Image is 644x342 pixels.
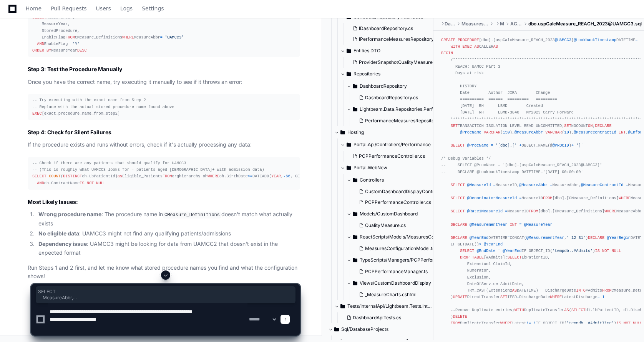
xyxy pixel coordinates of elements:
[496,143,517,148] span: '[dbo].['
[32,111,42,116] span: EXEC
[271,174,281,179] span: YEAR
[356,266,442,277] button: PCPPerformanceManager.ts
[441,156,491,161] span: /* Debug Variables */
[46,48,51,53] span: BY
[354,142,431,148] span: Portal.Api/Controllers/Performance
[340,128,345,137] svg: Directory
[32,167,264,172] span: -- (This is roughly what UAMCC3 looks for - patients aged [DEMOGRAPHIC_DATA]+ with admission data)
[38,289,293,301] span: SELECT MeasureAbbr, MeasureYear, StoredProcedure, EnableFlag FROM CMeasure_Definitions WHERE Meas...
[32,48,44,53] span: ORDER
[38,211,101,217] strong: Wrong procedure name
[508,235,510,240] span: =
[356,197,448,208] button: PCPPerformanceController.cs
[470,235,488,240] span: @YearEnd
[493,44,498,49] span: AS
[441,163,602,168] span: -- SELECT @ProcName = '[dbo].[uspCalcMeasure_REACH_2023@UAMCC3]'
[165,35,184,40] span: 'UAMCC3'
[365,245,435,252] span: MeasuresConfigurationModel.ts
[595,249,600,253] span: IS
[451,143,465,148] span: SELECT
[350,57,441,68] button: ProviderSnapshotQualityMeasures.cs
[460,130,481,135] span: @ProcName
[498,249,500,253] span: =
[248,174,252,179] span: <=
[36,210,300,228] li: : The procedure name in doesn't match what actually exists
[347,140,351,149] svg: Directory
[28,128,300,136] h2: Step 4: Check for Silent Failures
[515,130,543,135] span: @MeasureAbbr
[122,35,134,40] span: WHERE
[472,255,484,260] span: TABLE
[564,130,569,135] span: 10
[555,38,571,42] span: @UAMCC3
[36,240,300,257] li: : UAMCC3 might be looking for data from UAMCC2 that doesn't exist in the expected format
[458,38,479,42] span: PROCEDURE
[519,222,521,227] span: =
[567,235,586,240] span: '-12-31'
[503,249,521,253] span: @YearEnd
[347,69,351,78] svg: Directory
[353,209,357,219] svg: Directory
[65,35,75,40] span: FROM
[356,186,448,197] button: CustomDashboardDisplayController.cs
[571,143,574,148] span: +
[207,174,219,179] span: WHERE
[519,183,548,187] span: @MeasureAbbr
[51,6,86,11] span: Pull Requests
[38,240,87,247] strong: Dependency issue
[28,198,300,206] h2: Most Likely Issues:
[553,249,593,253] span: 'tempdb..#Admits'
[360,211,418,217] span: Models/CustomDashboard
[353,232,357,242] svg: Directory
[32,174,46,179] span: SELECT
[359,59,441,65] span: ProviderSnapshotQualityMeasures.cs
[360,257,446,263] span: TypeScripts/Managers/PCPPerformance
[467,143,488,148] span: @ProcName
[503,130,510,135] span: 150
[142,6,164,11] span: Settings
[32,97,295,117] div: [exact_procedure_name_from_step2]
[80,181,84,185] span: IS
[550,183,552,187] span: =
[484,130,500,135] span: VARCHAR
[462,44,472,49] span: EXEC
[63,174,82,179] span: DISTINCT
[353,175,357,185] svg: Directory
[37,181,44,185] span: AND
[467,183,491,187] span: @MeasureId
[461,21,488,27] span: MeasuresDatabaseStoredProcedures
[529,209,538,214] span: FROM
[28,264,300,281] p: Run Steps 1 and 2 first, and let me know what stored procedure names you find and what the config...
[283,174,290,179] span: -66
[588,123,593,128] span: ON
[604,209,616,214] span: WHERE
[350,23,440,34] button: IDashboardRepository.cs
[441,170,583,174] span: -- DECLARE @LookbackTimestamp DATETIME='[DATE] 00:00:00'
[356,220,442,231] button: QualityMeasure.cs
[163,174,172,179] span: FROM
[32,160,295,187] div: ( oh.LbPatientId) Eligible_Patients orghierarchy oh oh.BirthDate DATEADD( , , GETDATE()) ISNULL(o...
[360,83,407,89] span: DashboardRepository
[347,174,446,186] button: Controllers
[32,105,174,109] span: -- Replace with the actual stored procedure name found above
[595,123,611,128] span: DECLARE
[365,269,428,275] span: PCPPerformanceManager.ts
[365,199,431,205] span: PCPPerformanceController.cs
[360,234,446,240] span: ReactScripts/Models/MeasuresConfiguration
[508,255,522,260] span: SELECT
[354,48,380,54] span: Entities.DTO
[347,163,351,172] svg: Directory
[635,38,637,42] span: =
[474,44,479,49] span: AS
[441,38,455,42] span: CREATE
[163,212,221,219] code: CMeasure_Definitions
[354,71,380,77] span: Repositories
[467,196,517,200] span: @DenominatorMeasureId
[470,222,508,227] span: @MeasurementYear
[626,183,628,187] span: =
[28,65,300,73] h2: Step 3: Test the Procedure Manually
[451,235,467,240] span: DECLARE
[340,138,440,151] button: Portal.Api/Controllers/Performance
[491,143,493,148] span: =
[49,174,61,179] span: COUNT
